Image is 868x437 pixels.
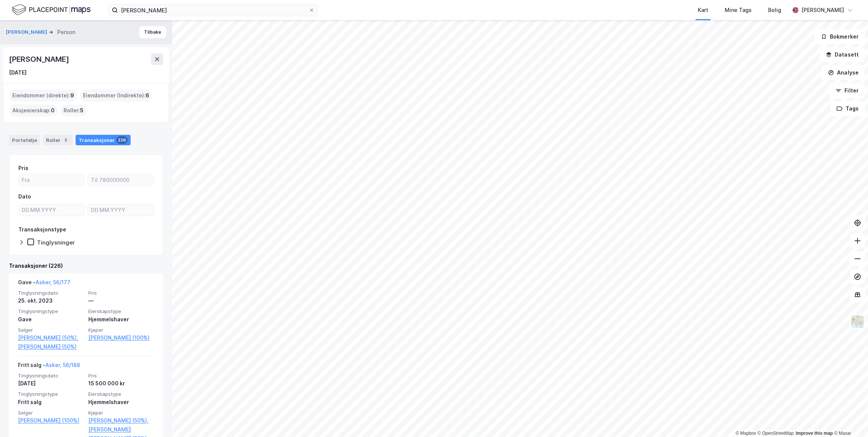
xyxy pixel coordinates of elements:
div: Mine Tags [725,6,752,15]
div: Tinglysninger [37,239,75,246]
a: Asker, 56/177 [36,279,70,285]
div: — [88,296,154,305]
span: Kjøper [88,410,154,416]
a: Asker, 56/188 [45,362,80,368]
button: Analyse [822,65,865,80]
input: DD.MM.YYYY [19,204,84,216]
div: Portefølje [9,135,40,145]
a: Improve this map [796,431,833,436]
div: 15 500 000 kr [88,379,154,388]
div: Eiendommer (direkte) : [9,89,77,101]
span: Tinglysningstype [18,308,84,315]
div: [DATE] [9,68,27,77]
div: Gave - [18,278,70,290]
button: [PERSON_NAME] [6,28,49,36]
input: Til 780000000 [88,175,153,186]
span: Tinglysningstype [18,391,84,397]
div: Transaksjonstype [18,225,66,234]
div: Hjemmelshaver [88,315,154,324]
button: Tilbake [139,26,166,38]
div: Fritt salg - [18,361,80,373]
div: Aksjeeierskap : [9,104,58,116]
div: Pris [18,164,28,173]
a: [PERSON_NAME] (100%) [88,333,154,342]
div: Roller [43,135,73,145]
a: [PERSON_NAME] (50%), [88,416,154,425]
div: Person [57,28,75,37]
input: DD.MM.YYYY [88,204,153,216]
span: Tinglysningsdato [18,373,84,379]
div: Bolig [768,6,781,15]
div: Kontrollprogram for chat [831,401,868,437]
div: Kart [698,6,708,15]
div: Dato [18,192,31,201]
iframe: Chat Widget [831,401,868,437]
a: Mapbox [736,431,756,436]
div: 5 [62,136,70,144]
button: Filter [829,83,865,98]
span: Selger [18,410,84,416]
button: Datasett [819,47,865,62]
a: [PERSON_NAME] (50%), [18,333,84,342]
span: 0 [51,106,55,115]
div: 226 [116,136,128,144]
div: Gave [18,315,84,324]
img: Z [850,315,865,329]
div: [PERSON_NAME] [9,53,70,65]
a: [PERSON_NAME] (50%) [18,342,84,351]
span: 5 [80,106,83,115]
div: [PERSON_NAME] [801,6,844,15]
input: Fra [19,175,84,186]
div: Transaksjoner [76,135,131,145]
input: Søk på adresse, matrikkel, gårdeiere, leietakere eller personer [118,4,309,16]
div: [DATE] [18,379,84,388]
span: Tinglysningsdato [18,290,84,296]
span: 6 [146,91,149,100]
div: Hjemmelshaver [88,398,154,407]
div: Fritt salg [18,398,84,407]
button: Bokmerker [814,29,865,44]
span: Eierskapstype [88,391,154,397]
span: Selger [18,327,84,333]
span: Pris [88,290,154,296]
div: Transaksjoner (226) [9,261,163,270]
a: [PERSON_NAME] (100%) [18,416,84,425]
span: Eierskapstype [88,308,154,315]
img: logo.f888ab2527a4732fd821a326f86c7f29.svg [12,3,91,16]
span: Pris [88,373,154,379]
span: Kjøper [88,327,154,333]
div: Roller : [61,104,86,116]
span: 9 [70,91,74,100]
div: Eiendommer (Indirekte) : [80,89,152,101]
div: 25. okt. 2023 [18,296,84,305]
button: Tags [830,101,865,116]
a: OpenStreetMap [758,431,794,436]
